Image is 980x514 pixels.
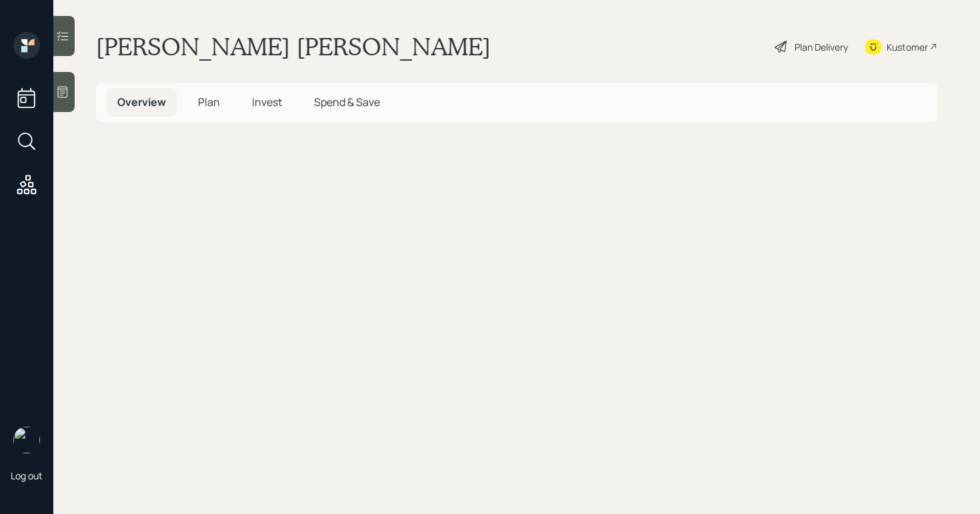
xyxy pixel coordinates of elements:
[795,40,848,54] div: Plan Delivery
[13,427,40,453] img: aleksandra-headshot.png
[314,95,380,109] span: Spend & Save
[11,469,43,482] div: Log out
[252,95,282,109] span: Invest
[887,40,928,54] div: Kustomer
[117,95,166,109] span: Overview
[96,32,491,61] h1: [PERSON_NAME] [PERSON_NAME]
[198,95,220,109] span: Plan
